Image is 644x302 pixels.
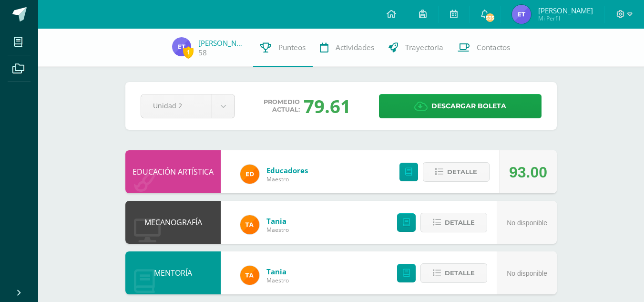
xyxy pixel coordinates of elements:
button: Detalle [420,263,487,283]
img: feaeb2f9bb45255e229dc5fdac9a9f6b.png [240,215,259,234]
span: Maestro [266,175,308,183]
span: No disponible [507,219,547,227]
span: 1 [183,46,194,58]
span: Descargar boleta [431,94,506,118]
a: Tania [266,267,289,276]
span: Maestro [266,276,289,284]
a: Tania [266,216,289,226]
div: MECANOGRAFÍA [125,201,221,244]
div: EDUCACIÓN ARTÍSTICA [125,150,221,193]
a: 58 [198,48,207,58]
a: [PERSON_NAME] [198,38,246,48]
span: Actividades [336,42,374,52]
span: Punteos [278,42,306,52]
a: Unidad 2 [141,94,235,118]
span: Detalle [445,264,475,282]
a: Trayectoria [381,29,450,67]
img: ed927125212876238b0630303cb5fd71.png [240,165,259,184]
span: [PERSON_NAME] [538,6,593,15]
div: MENTORÍA [125,251,221,294]
span: Maestro [266,226,289,234]
span: Mi Perfil [538,14,593,22]
span: Detalle [447,163,477,181]
div: 79.61 [304,94,351,118]
span: No disponible [507,270,547,277]
a: Descargar boleta [379,94,542,118]
span: Contactos [477,42,510,52]
a: Educadores [266,166,308,175]
span: Detalle [445,214,475,231]
a: Punteos [253,29,313,67]
button: Detalle [420,213,487,232]
img: c92786e4281570e938e3a54d1665481b.png [172,37,191,56]
span: Trayectoria [405,42,443,52]
span: 535 [485,12,495,23]
span: Unidad 2 [153,94,200,117]
div: 93.00 [509,151,547,194]
img: c92786e4281570e938e3a54d1665481b.png [512,5,531,24]
a: Actividades [313,29,381,67]
a: Contactos [450,29,517,67]
img: feaeb2f9bb45255e229dc5fdac9a9f6b.png [240,266,259,285]
button: Detalle [423,162,490,182]
span: Promedio actual: [264,98,300,114]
